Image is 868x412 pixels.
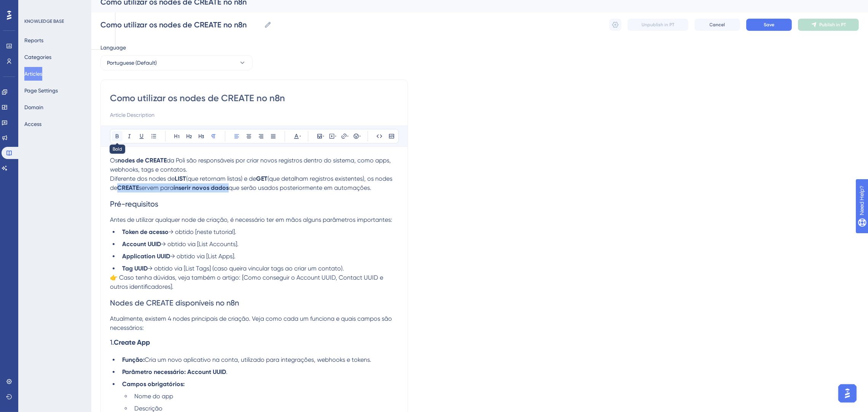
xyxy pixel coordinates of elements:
[110,298,239,307] span: Nodes de CREATE disponíveis no n8n
[122,240,161,248] strong: Account UUID
[819,22,846,28] span: Publish in PT
[18,2,48,11] span: Need Help?
[24,100,43,114] button: Domain
[256,175,268,182] strong: GET
[226,368,228,375] span: .
[110,315,393,331] span: Atualmente, existem 4 nodes principais de criação. Veja como cada um funciona e quais campos são ...
[122,356,145,363] strong: Função:
[24,84,58,97] button: Page Settings
[110,216,392,223] span: Antes de utilizar qualquer node de criação, é necessário ter em mãos alguns parâmetros importantes:
[122,368,186,375] strong: Parâmetro necessário:
[169,228,236,235] span: → obtido [neste tutorial].
[100,43,126,52] span: Language
[100,55,253,70] button: Portuguese (Default)
[118,157,167,164] strong: nodes de CREATE
[100,19,261,30] input: Article Name
[134,393,173,400] span: Nome do app
[122,253,170,260] strong: Application UUID
[110,157,118,164] span: Os
[110,274,385,290] span: 👉 Caso tenha dúvidas, veja também o artigo: [Como conseguir o Account UUID, Contact UUID e outros...
[836,382,859,405] iframe: UserGuiding AI Assistant Launcher
[642,22,674,28] span: Unpublish in PT
[24,67,42,81] button: Articles
[24,50,51,64] button: Categories
[122,265,148,272] strong: Tag UUID
[134,405,162,412] span: Descrição
[710,22,725,28] span: Cancel
[122,380,185,388] strong: Campos obrigatórios:
[161,240,239,248] span: → obtido via [List Accounts].
[114,338,150,347] strong: Create App
[117,184,139,191] strong: CREATE
[110,110,398,119] input: Article Description
[122,228,169,235] strong: Token de acesso
[145,356,371,363] span: Cria um novo aplicativo na conta, utilizado para integrações, webhooks e tokens.
[148,265,344,272] span: → obtido via [List Tags] (caso queira vincular tags ao criar um contato).
[174,184,229,191] strong: inserir novos dados
[24,33,43,47] button: Reports
[694,19,740,31] button: Cancel
[24,117,41,131] button: Access
[110,199,158,208] span: Pré-requisitos
[139,184,174,191] span: servem para
[110,175,175,182] span: Diferente dos nodes de
[110,92,398,104] input: Article Title
[110,338,114,346] span: 1.
[628,19,688,31] button: Unpublish in PT
[110,157,392,173] span: da Poli são responsáveis por criar novos registros dentro do sistema, como apps, webhooks, tags e...
[229,184,371,191] span: que serão usados posteriormente em automações.
[170,253,236,260] span: → obtido via [List Apps].
[107,58,157,67] span: Portuguese (Default)
[746,19,792,31] button: Save
[186,175,256,182] span: (que retornam listas) e de
[764,22,774,28] span: Save
[798,19,859,31] button: Publish in PT
[187,368,226,375] strong: Account UUID
[24,18,64,24] div: KNOWLEDGE BASE
[175,175,186,182] strong: LIST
